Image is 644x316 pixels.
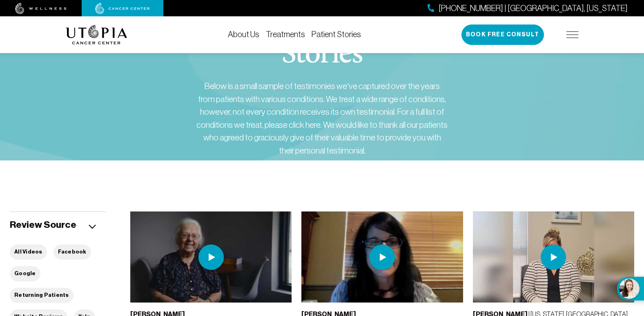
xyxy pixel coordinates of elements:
[196,80,449,157] div: Below is a small sample of testimonies we’ve captured over the years from patients with various c...
[566,31,579,38] img: icon-hamburger
[439,2,628,14] span: [PHONE_NUMBER] | [GEOGRAPHIC_DATA], [US_STATE]
[10,266,40,281] button: Google
[541,245,566,270] img: play icon
[282,40,363,70] h1: Stories
[130,211,292,302] img: thumbnail
[370,245,395,270] img: play icon
[266,30,305,39] a: Treatments
[461,24,544,45] button: Book Free Consult
[10,288,74,303] button: Returning Patients
[10,245,47,260] button: All Videos
[10,218,76,231] h5: Review Source
[95,3,150,14] img: cancer center
[89,225,96,229] img: icon
[198,245,224,270] img: play icon
[428,2,628,14] a: [PHONE_NUMBER] | [GEOGRAPHIC_DATA], [US_STATE]
[228,30,259,39] a: About Us
[66,25,127,45] img: logo
[53,245,91,260] button: Facebook
[312,30,361,39] a: Patient Stories
[15,3,67,14] img: wellness
[301,211,463,302] img: thumbnail
[473,211,634,302] img: thumbnail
